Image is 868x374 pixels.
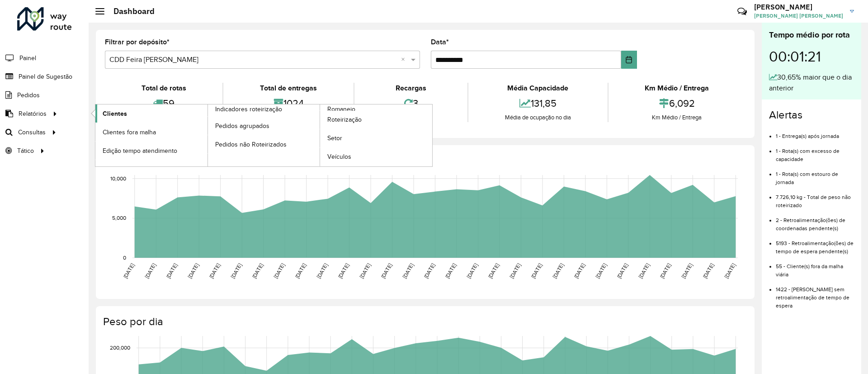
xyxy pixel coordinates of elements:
[19,109,47,118] span: Relatórios
[95,104,208,123] a: Clientes
[380,262,393,279] text: [DATE]
[776,125,854,140] li: 1 - Entrega(s) após jornada
[401,54,409,65] span: Clear all
[208,117,320,135] a: Pedidos agrupados
[19,53,36,63] span: Painel
[769,109,854,122] h4: Alertas
[423,262,436,279] text: [DATE]
[754,12,843,20] span: [PERSON_NAME] [PERSON_NAME]
[337,262,350,279] text: [DATE]
[316,262,329,279] text: [DATE]
[226,83,351,94] div: Total de entregas
[327,133,342,143] span: Setor
[327,104,355,114] span: Romaneio
[611,94,743,113] div: 6,092
[107,94,220,113] div: 59
[327,152,351,161] span: Veículos
[320,148,432,166] a: Veículos
[230,262,243,279] text: [DATE]
[776,209,854,232] li: 2 - Retroalimentação(ões) de coordenadas pendente(s)
[103,109,127,118] span: Clientes
[187,262,200,279] text: [DATE]
[273,262,286,279] text: [DATE]
[208,135,320,153] a: Pedidos não Roteirizados
[776,186,854,209] li: 7.726,10 kg - Total de peso não roteirizado
[251,262,264,279] text: [DATE]
[320,111,432,129] a: Roteirização
[471,94,605,113] div: 131,85
[18,128,46,137] span: Consultas
[208,262,221,279] text: [DATE]
[509,262,522,279] text: [DATE]
[294,262,307,279] text: [DATE]
[123,255,126,260] text: 0
[680,262,693,279] text: [DATE]
[357,94,465,113] div: 3
[226,94,351,113] div: 1024
[471,113,605,122] div: Média de ocupação no dia
[573,262,586,279] text: [DATE]
[616,262,629,279] text: [DATE]
[732,2,752,21] a: Contato Rápido
[95,142,208,160] a: Edição tempo atendimento
[611,113,743,122] div: Km Médio / Entrega
[769,41,854,72] div: 00:01:21
[769,29,854,41] div: Tempo médio por rota
[754,3,843,11] h3: [PERSON_NAME]
[105,37,170,47] label: Filtrar por depósito
[95,123,208,141] a: Clientes fora malha
[471,83,605,94] div: Média Capacidade
[723,262,736,279] text: [DATE]
[401,262,414,279] text: [DATE]
[621,51,637,69] button: Choose Date
[530,262,543,279] text: [DATE]
[215,104,282,114] span: Indicadores roteirização
[466,262,479,279] text: [DATE]
[165,262,178,279] text: [DATE]
[122,262,135,279] text: [DATE]
[487,262,500,279] text: [DATE]
[769,72,854,94] div: 30,65% maior que o dia anterior
[776,140,854,163] li: 1 - Rota(s) com excesso de capacidade
[144,262,157,279] text: [DATE]
[594,262,608,279] text: [DATE]
[552,262,565,279] text: [DATE]
[112,215,126,221] text: 5,000
[659,262,672,279] text: [DATE]
[103,128,156,137] span: Clientes fora malha
[702,262,715,279] text: [DATE]
[215,121,269,131] span: Pedidos agrupados
[110,175,126,181] text: 10,000
[110,345,130,350] text: 200,000
[776,232,854,256] li: 5193 - Retroalimentação(ões) de tempo de espera pendente(s)
[611,83,743,94] div: Km Médio / Entrega
[107,83,220,94] div: Total de rotas
[357,83,465,94] div: Recargas
[95,104,320,166] a: Indicadores roteirização
[104,6,155,16] h2: Dashboard
[103,315,745,328] h4: Peso por dia
[776,256,854,279] li: 55 - Cliente(s) fora da malha viária
[19,72,72,81] span: Painel de Sugestão
[215,140,287,149] span: Pedidos não Roteirizados
[17,90,40,100] span: Pedidos
[431,37,449,47] label: Data
[320,129,432,147] a: Setor
[327,115,362,124] span: Roteirização
[444,262,457,279] text: [DATE]
[103,146,177,156] span: Edição tempo atendimento
[359,262,372,279] text: [DATE]
[637,262,651,279] text: [DATE]
[17,146,34,156] span: Tático
[208,104,433,166] a: Romaneio
[776,163,854,186] li: 1 - Rota(s) com estouro de jornada
[776,279,854,310] li: 1422 - [PERSON_NAME] sem retroalimentação de tempo de espera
